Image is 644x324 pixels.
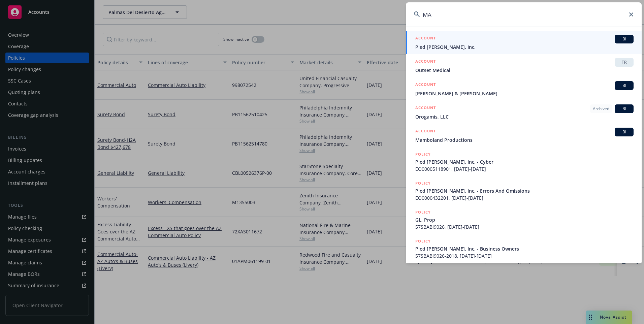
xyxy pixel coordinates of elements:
span: BI [617,129,631,135]
h5: POLICY [415,180,431,187]
h5: ACCOUNT [415,81,436,89]
a: ACCOUNTBI[PERSON_NAME] & [PERSON_NAME] [406,77,642,101]
a: ACCOUNTTROutset Medical [406,54,642,77]
span: GL, Prop [415,216,634,223]
span: Mamboland Productions [415,136,634,143]
span: Orogamis, LLC [415,113,634,120]
h5: POLICY [415,151,431,158]
h5: ACCOUNT [415,104,436,112]
span: Pied [PERSON_NAME], Inc. - Errors And Omissions [415,187,634,194]
span: Pied [PERSON_NAME], Inc. - Cyber [415,158,634,165]
span: Archived [593,106,609,112]
a: ACCOUNTBIMamboland Productions [406,124,642,147]
a: POLICYPied [PERSON_NAME], Inc. - Errors And OmissionsEO0000432201, [DATE]-[DATE] [406,176,642,205]
span: 57SBABI9026-2018, [DATE]-[DATE] [415,252,634,259]
span: TR [617,59,631,65]
a: POLICYPied [PERSON_NAME], Inc. - CyberEO00005118901, [DATE]-[DATE] [406,147,642,176]
h5: POLICY [415,209,431,216]
a: POLICYPied [PERSON_NAME], Inc. - Business Owners57SBABI9026-2018, [DATE]-[DATE] [406,234,642,263]
span: Pied [PERSON_NAME], Inc. [415,43,634,51]
h5: ACCOUNT [415,58,436,66]
a: ACCOUNTArchivedBIOrogamis, LLC [406,101,642,124]
span: BI [617,83,631,89]
span: Outset Medical [415,67,634,74]
span: EO00005118901, [DATE]-[DATE] [415,165,634,172]
span: 57SBABI9026, [DATE]-[DATE] [415,223,634,230]
input: Search... [406,2,642,27]
h5: ACCOUNT [415,35,436,43]
a: ACCOUNTBIPied [PERSON_NAME], Inc. [406,31,642,54]
span: BI [617,36,631,42]
span: BI [617,106,631,112]
span: EO0000432201, [DATE]-[DATE] [415,194,634,201]
h5: ACCOUNT [415,128,436,136]
span: Pied [PERSON_NAME], Inc. - Business Owners [415,245,634,252]
h5: POLICY [415,238,431,245]
span: [PERSON_NAME] & [PERSON_NAME] [415,90,634,97]
a: POLICYGL, Prop57SBABI9026, [DATE]-[DATE] [406,205,642,234]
